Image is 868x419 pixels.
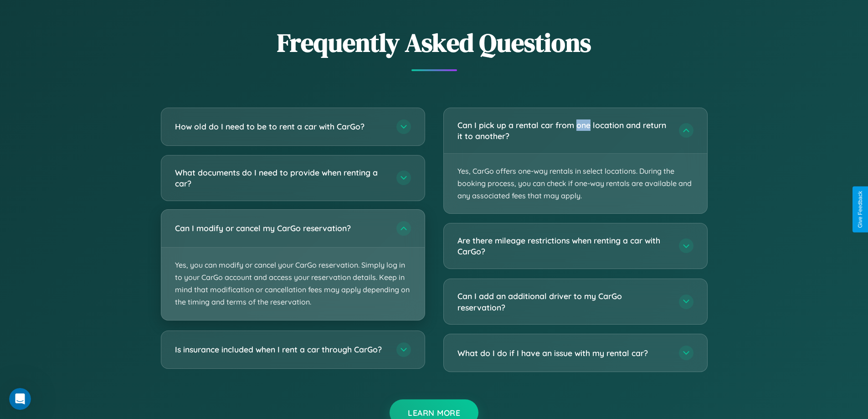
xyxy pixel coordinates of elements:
[444,154,707,214] p: Yes, CarGo offers one-way rentals in select locations. During the booking process, you can check ...
[161,248,425,320] p: Yes, you can modify or cancel your CarGo reservation. Simply log in to your CarGo account and acc...
[457,347,670,359] h3: What do I do if I have an issue with my rental car?
[857,191,863,228] div: Give Feedback
[161,25,708,60] h2: Frequently Asked Questions
[457,235,670,257] h3: Are there mileage restrictions when renting a car with CarGo?
[9,388,31,410] iframe: Intercom live chat
[175,222,387,234] h3: Can I modify or cancel my CarGo reservation?
[457,290,670,313] h3: Can I add an additional driver to my CarGo reservation?
[175,121,387,132] h3: How old do I need to be to rent a car with CarGo?
[457,119,670,142] h3: Can I pick up a rental car from one location and return it to another?
[175,344,387,355] h3: Is insurance included when I rent a car through CarGo?
[175,167,387,189] h3: What documents do I need to provide when renting a car?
